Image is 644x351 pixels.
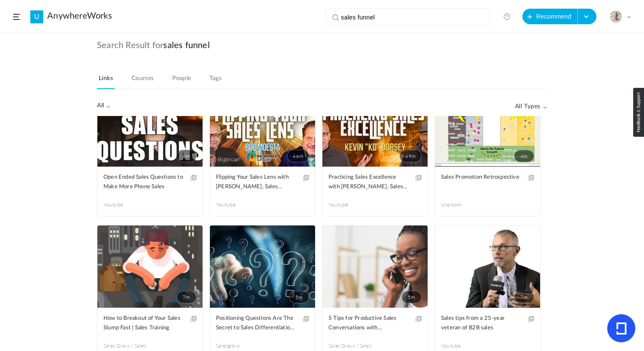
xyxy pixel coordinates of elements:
img: loop_feedback_btn.png [633,88,644,137]
a: Links [97,73,115,89]
span: 6m [177,150,196,162]
a: How to Breakout of Your Sales Slump Fast | Sales Training [103,314,196,333]
span: 4m [514,150,534,162]
span: 46m [287,150,309,162]
a: Positioning Questions Are The Secret to Sales Differentiation | Sales Gravy [216,314,309,333]
span: Positioning Questions Are The Secret to Sales Differentiation | Sales Gravy [216,314,296,333]
span: 5m [402,291,422,303]
span: Youtube [441,342,488,350]
a: 7m [97,225,203,308]
span: Youtube [328,201,375,209]
input: Search here... [341,9,478,26]
span: Sales Gravy | Sales Training - Sales Consulting - Sales Coaching [328,342,375,350]
a: Practicing Sales Excellence with [PERSON_NAME], Sales Influence(r) [328,173,422,192]
span: 5 Tips for Productive Sales Conversations with Gatekeepers | Sales Gravy [328,314,409,333]
a: Flipping Your Sales Lens with [PERSON_NAME], Sales Influence(r) [216,173,309,192]
span: salesgravy [216,342,263,350]
a: 5 Tips for Productive Sales Conversations with Gatekeepers | Sales Gravy [328,314,422,333]
a: Tags [208,73,223,89]
span: sales funnel [163,40,209,51]
span: 5m [289,291,309,303]
span: How to Breakout of Your Sales Slump Fast | Sales Training [103,314,184,333]
a: 46m [210,84,315,167]
span: Open Ended Sales Questions to Make More Phone Sales [103,173,184,192]
span: 7m [177,291,196,303]
span: useloom [441,201,488,209]
img: julia-s-version-gybnm-profile-picture-frame-2024-template-16.png [610,11,622,23]
span: Sales Gravy | Sales Training - Sales Consulting - Sales Coaching [103,342,150,350]
span: Sales Promotion Retrospective [441,173,521,182]
a: 4m [435,84,540,167]
a: Open Ended Sales Questions to Make More Phone Sales [103,173,196,192]
span: All Types [515,103,547,110]
a: 5m [210,225,315,308]
a: Sales tips from a 25-year veteran of B2B sales [441,314,534,333]
button: Recommend [522,9,578,24]
h2: Search Result for [97,40,547,64]
span: Flipping Your Sales Lens with [PERSON_NAME], Sales Influence(r) [216,173,296,192]
span: Youtube [216,201,263,209]
a: People [171,73,193,89]
a: U [30,10,43,23]
a: Courses [130,73,156,89]
span: Sales tips from a 25-year veteran of B2B sales [441,314,521,333]
span: Youtube [103,201,150,209]
a: 5m [322,225,428,308]
span: 49m [399,150,422,162]
a: 49m [322,84,428,167]
span: Practicing Sales Excellence with [PERSON_NAME], Sales Influence(r) [328,173,409,192]
span: All [97,102,111,109]
a: 6m [97,84,203,167]
span: 7m [514,291,534,303]
a: AnywhereWorks [47,11,112,21]
a: 7m [435,225,540,308]
a: Sales Promotion Retrospective [441,173,534,192]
